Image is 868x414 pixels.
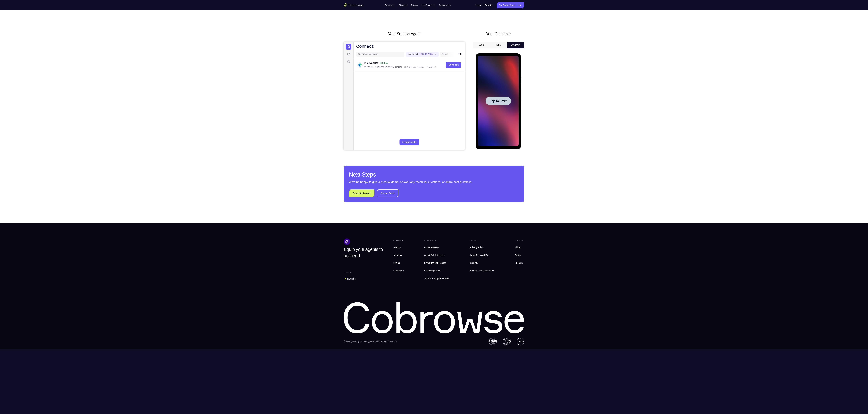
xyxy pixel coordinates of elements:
[344,247,383,258] span: Equip your agents to succeed
[377,189,398,197] a: Contact Sales
[507,42,524,48] button: Android
[470,254,489,256] span: Legal Terms & DPA
[392,260,405,266] a: Pricing
[470,269,494,273] span: Service Level Agreement
[424,276,449,280] span: Submit a Support Request
[424,253,449,257] span: Agent Side Integration
[347,277,356,280] div: Running
[344,42,465,150] iframe: Agent
[344,276,357,282] a: Running
[344,31,465,37] h2: Your Support Agent
[515,254,521,256] span: Twitter
[393,269,404,272] span: Contact us
[470,246,483,249] span: Privacy Policy
[515,246,521,249] span: Github
[489,338,497,345] img: ISO
[513,244,524,251] a: Github
[344,3,363,7] a: Go to the home page
[513,252,524,258] a: Twitter
[469,252,495,258] a: Legal Terms & DPA
[393,254,402,256] span: About us
[469,267,495,274] a: Service Level Agreement
[349,180,519,184] p: We’d be happy to give a product demo, answer any technical questions, or share best practices.
[470,262,478,264] span: Security
[392,244,405,251] a: Product
[469,244,495,251] a: Privacy Policy
[513,260,524,266] a: Linkedin
[392,252,405,258] a: About us
[503,338,511,345] img: AICPA SOC
[10,43,35,52] button: Tap to Start
[473,31,524,37] h2: Your Customer
[513,238,524,243] div: Socials
[485,2,493,8] a: Register
[469,260,495,266] a: Security
[424,261,449,265] span: Enterprise Self Hosting
[439,2,452,8] button: Resources
[423,244,451,251] a: Documentation
[349,189,374,197] a: Create An Account
[516,338,524,345] img: GDPR
[424,269,440,272] span: Knowledge Base
[344,340,397,343] div: © [DATE]-[DATE], [DOMAIN_NAME] LLC. All rights reserved.
[515,262,523,264] span: Linkedin
[475,2,481,8] a: Log In
[411,2,418,8] a: Pricing
[483,3,483,7] span: /
[424,246,439,249] span: Documentation
[421,2,435,8] button: Use Cases
[392,267,405,274] a: Contact us
[399,2,407,8] a: About us
[423,252,451,258] a: Agent Side Integration
[423,267,451,274] a: Knowledge Base
[469,238,495,243] div: Legal
[344,271,354,275] div: Status
[393,262,400,264] span: Pricing
[385,2,395,8] button: Product
[423,275,451,282] a: Submit a Support Request
[392,238,405,243] div: Features
[349,171,519,178] h2: Next Steps
[15,46,31,49] span: Tap to Start
[497,2,524,8] a: Try Online Demo
[423,260,451,266] a: Enterprise Self Hosting
[473,42,490,48] button: Web
[490,42,507,48] button: iOS
[393,246,401,249] span: Product
[423,238,451,243] div: Resources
